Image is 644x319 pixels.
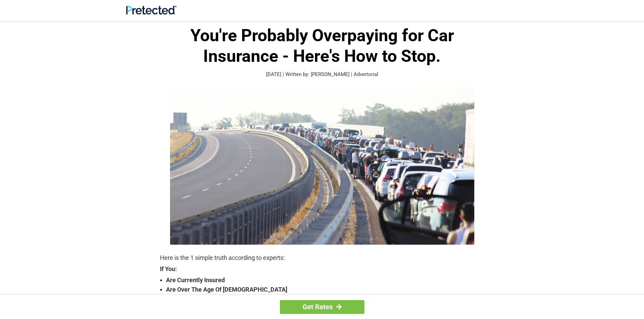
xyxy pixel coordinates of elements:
h1: You're Probably Overpaying for Car Insurance - Here's How to Stop. [160,25,484,67]
strong: Are Over The Age Of [DEMOGRAPHIC_DATA] [166,285,484,294]
a: Get Rates [280,300,364,314]
strong: Are Currently Insured [166,275,484,285]
strong: If You: [160,266,484,272]
img: Site Logo [126,5,176,15]
a: Site Logo [126,9,176,16]
strong: Drive Less Than 50 Miles Per Day [166,294,484,304]
p: [DATE] | Written by: [PERSON_NAME] | Advertorial [160,71,484,78]
p: Here is the 1 simple truth according to experts: [160,253,484,263]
